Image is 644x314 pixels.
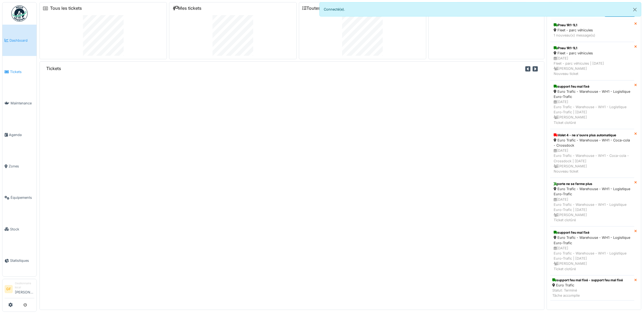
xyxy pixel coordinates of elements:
[554,84,631,89] div: support feu mal fixé
[550,178,634,226] a: porte ne se ferme plus Euro Trafic - Warehouse - WH1 - Logistique Euro-Trafic [DATE]Euro Trafic -...
[629,2,641,17] button: Close
[554,230,631,235] div: support feu mal fixé
[554,235,631,245] div: Euro Trafic - Warehouse - WH1 - Logistique Euro-Trafic
[15,281,34,297] li: [PERSON_NAME]
[5,285,13,293] li: GF
[550,80,634,129] a: support feu mal fixé Euro Trafic - Warehouse - WH1 - Logistique Euro-Trafic [DATE]Euro Trafic - W...
[9,164,34,169] span: Zones
[554,148,631,174] div: [DATE] Euro Trafic - Warehouse - WH1 - Coca-cola - Crossdock | [DATE] [PERSON_NAME] Nouveau ticket
[10,69,34,74] span: Tickets
[554,186,631,197] div: Euro Trafic - Warehouse - WH1 - Logistique Euro-Trafic
[554,28,631,33] div: Fleet - parc véhicules
[9,38,34,43] span: Dashboard
[550,42,634,80] a: Pneu 1R1-1L1 Fleet - parc véhicules [DATE]Fleet - parc véhicules | [DATE] [PERSON_NAME]Nouveau ti...
[554,89,631,99] div: Euro Trafic - Warehouse - WH1 - Logistique Euro-Trafic
[554,133,631,138] div: Volet 4 - ne s'ouvre plus automatique
[173,6,202,11] a: Mes tickets
[554,23,631,28] div: Pneu 1R1-1L1
[550,129,634,178] a: Volet 4 - ne s'ouvre plus automatique Euro Trafic - Warehouse - WH1 - Coca-cola - Crossdock [DATE...
[554,56,631,77] div: [DATE] Fleet - parc véhicules | [DATE] [PERSON_NAME] Nouveau ticket
[550,226,634,275] a: support feu mal fixé Euro Trafic - Warehouse - WH1 - Logistique Euro-Trafic [DATE]Euro Trafic - W...
[554,51,631,56] div: Fleet - parc véhicules
[552,288,623,298] div: Statut: Terminé Tâche accomplie
[2,88,37,119] a: Maintenance
[2,25,37,56] a: Dashboard
[11,101,34,106] span: Maintenance
[10,258,34,263] span: Statistiques
[46,66,61,71] h6: Tickets
[5,281,34,298] a: GF Gestionnaire local[PERSON_NAME]
[2,56,37,87] a: Tickets
[15,281,34,290] div: Gestionnaire local
[554,99,631,125] div: [DATE] Euro Trafic - Warehouse - WH1 - Logistique Euro-Trafic | [DATE] [PERSON_NAME] Ticket clotûré
[554,46,631,51] div: Pneu 1R1-1L1
[554,197,631,223] div: [DATE] Euro Trafic - Warehouse - WH1 - Logistique Euro-Trafic | [DATE] [PERSON_NAME] Ticket clotûré
[319,2,642,16] div: Connecté(e).
[50,6,82,11] a: Tous les tickets
[2,119,37,150] a: Agenda
[554,138,631,148] div: Euro Trafic - Warehouse - WH1 - Coca-cola - Crossdock
[552,278,623,283] div: support feu mal fixé - support feu mal fixé
[302,6,343,11] a: Toutes les tâches
[2,245,37,276] a: Statistiques
[9,132,34,137] span: Agenda
[554,181,631,186] div: porte ne se ferme plus
[2,151,37,182] a: Zones
[11,195,34,200] span: Équipements
[550,275,634,301] a: support feu mal fixé - support feu mal fixé Euro Trafic Statut: TerminéTâche accomplie
[11,5,28,22] img: Badge_color-CXgf-gQk.svg
[2,182,37,213] a: Équipements
[554,246,631,272] div: [DATE] Euro Trafic - Warehouse - WH1 - Logistique Euro-Trafic | [DATE] [PERSON_NAME] Ticket clotûré
[552,283,623,288] div: Euro Trafic
[10,227,34,232] span: Stock
[554,33,631,38] div: 1 nouveau(x) message(s)
[550,19,634,42] a: Pneu 1R1-1L1 Fleet - parc véhicules 1 nouveau(x) message(s)
[2,213,37,245] a: Stock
